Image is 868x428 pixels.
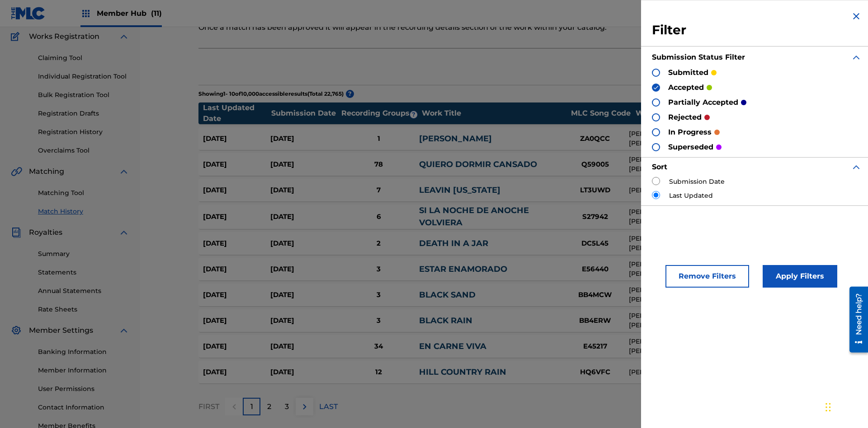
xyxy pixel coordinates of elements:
a: Bulk Registration Tool [38,90,129,100]
p: submitted [668,67,708,78]
a: LEAVIN [US_STATE] [419,185,500,195]
div: [DATE] [270,264,338,274]
a: Member Information [38,366,129,375]
div: [DATE] [270,159,338,170]
div: LT3UWD [561,185,629,195]
div: Work Title [422,108,566,119]
a: Rate Sheets [38,305,129,314]
div: MLC Song Code [567,108,635,119]
span: Member Settings [29,325,93,336]
div: [DATE] [203,264,270,274]
div: E45217 [561,341,629,352]
div: [DATE] [270,316,338,326]
div: [PERSON_NAME], [PERSON_NAME], [PERSON_NAME], [PERSON_NAME], [PERSON_NAME] [629,234,771,253]
a: Summary [38,249,129,259]
p: 2 [267,401,271,412]
div: Submission Date [271,108,339,119]
img: Matching [11,166,22,177]
a: BLACK SAND [419,290,476,300]
span: Matching [29,166,64,177]
img: expand [118,31,129,42]
a: EN CARNE VIVA [419,341,486,351]
strong: Submission Status Filter [652,53,745,61]
img: expand [851,162,862,172]
div: [PERSON_NAME] BEIGBEDER [PERSON_NAME] [PERSON_NAME] [629,260,771,279]
div: ZA0QCC [561,134,629,144]
p: 1 [250,401,253,412]
div: 78 [338,159,419,170]
div: HQ6VFC [561,367,629,377]
a: SI LA NOCHE DE ANOCHE VOLVIERA [419,205,529,228]
div: Recording Groups [340,108,421,119]
div: Q59005 [561,159,629,170]
div: [PERSON_NAME] BEIGBED [PERSON_NAME] AKA [PERSON_NAME], [PERSON_NAME] AKA [PERSON_NAME] [PERSON_NAME] [629,155,771,174]
div: 3 [338,316,419,326]
div: [DATE] [203,316,270,326]
a: Claiming Tool [38,53,129,63]
span: Works Registration [29,31,99,42]
div: [DATE] [203,134,270,144]
a: Annual Statements [38,286,129,296]
label: Submission Date [669,177,725,186]
div: BB4ERW [561,316,629,326]
h3: Filter [652,22,862,38]
p: Once a match has been approved it will appear in the recording details section of the work within... [198,22,669,33]
a: BLACK RAIN [419,316,472,326]
p: FIRST [198,401,219,412]
div: 3 [338,264,419,274]
a: Individual Registration Tool [38,72,129,81]
button: Remove Filters [665,265,749,288]
p: Showing 1 - 10 of 10,000 accessible results (Total 22,765 ) [198,90,344,98]
div: [PERSON_NAME] [PERSON_NAME] [PERSON_NAME], [PERSON_NAME], [PERSON_NAME], [PERSON_NAME] [629,129,771,148]
p: in progress [668,127,712,138]
div: BB4MCW [561,290,629,300]
div: [PERSON_NAME], [PERSON_NAME], [PERSON_NAME], [PERSON_NAME], [PERSON_NAME] [629,285,771,304]
img: Member Settings [11,325,22,336]
div: [DATE] [203,238,270,249]
div: [DATE] [270,238,338,249]
iframe: Chat Widget [823,385,868,428]
a: Match History [38,207,129,216]
div: [DATE] [203,159,270,170]
label: Last Updated [669,191,713,200]
p: LAST [319,401,338,412]
a: [PERSON_NAME] [419,134,492,144]
a: Registration Drafts [38,109,129,118]
a: Matching Tool [38,188,129,198]
div: Last Updated Date [203,102,271,124]
div: [DATE] [203,341,270,352]
a: QUIERO DORMIR CANSADO [419,159,537,169]
img: close [851,11,862,22]
button: Apply Filters [763,265,837,288]
strong: Sort [652,163,667,171]
img: Works Registration [11,31,23,42]
img: expand [118,325,129,336]
div: 1 [338,134,419,144]
div: 3 [338,290,419,300]
div: 12 [338,367,419,377]
p: 3 [285,401,289,412]
div: 6 [338,212,419,222]
a: Statements [38,268,129,277]
a: ESTAR ENAMORADO [419,264,507,274]
img: right [299,401,310,412]
div: [PERSON_NAME], [PERSON_NAME] [629,186,771,195]
div: DC5L45 [561,238,629,249]
p: rejected [668,112,702,123]
div: [DATE] [270,134,338,144]
a: Contact Information [38,403,129,412]
a: Registration History [38,127,129,137]
div: 34 [338,341,419,352]
div: [PERSON_NAME] AKA [PERSON_NAME], [PERSON_NAME] AKA [PERSON_NAME] [PERSON_NAME] [629,207,771,226]
div: [DATE] [203,290,270,300]
div: [DATE] [203,185,270,195]
p: partially accepted [668,97,738,108]
div: Writers [636,108,780,119]
span: ? [410,111,417,118]
a: HILL COUNTRY RAIN [419,367,506,377]
img: expand [851,52,862,63]
div: E56440 [561,264,629,274]
span: Royalties [29,227,62,238]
